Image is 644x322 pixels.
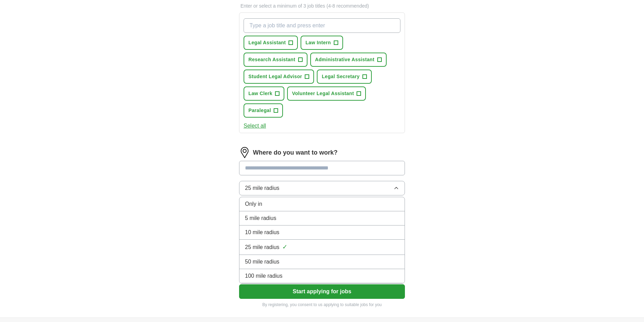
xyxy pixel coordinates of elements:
input: Type a job title and press enter [244,18,400,33]
img: location.png [239,147,250,158]
span: 50 mile radius [245,258,280,266]
span: Paralegal [248,107,271,114]
button: Volunteer Legal Assistant [287,86,366,101]
button: Legal Assistant [244,36,298,50]
span: 5 mile radius [245,214,276,222]
button: 25 mile radius [239,181,405,195]
span: ✓ [282,242,287,252]
button: Student Legal Advisor [244,70,314,84]
button: Research Assistant [244,53,307,67]
span: Student Legal Advisor [248,73,302,80]
button: Paralegal [244,103,283,118]
button: Start applying for jobs [239,284,405,299]
p: By registering, you consent to us applying to suitable jobs for you [239,302,405,308]
button: Law Clerk [244,86,284,101]
span: Volunteer Legal Assistant [292,90,354,97]
span: Law Intern [305,39,331,46]
button: Administrative Assistant [310,53,387,67]
button: Law Intern [301,36,343,50]
span: Research Assistant [248,56,295,63]
span: 25 mile radius [245,184,280,192]
span: 25 mile radius [245,243,280,251]
p: Enter or select a minimum of 3 job titles (4-8 recommended) [239,2,405,10]
span: Law Clerk [248,90,272,97]
button: Legal Secretary [317,70,372,84]
span: 10 mile radius [245,228,280,237]
span: Only in [245,200,262,208]
label: Where do you want to work? [253,148,338,157]
span: Legal Secretary [322,73,360,80]
span: 100 mile radius [245,272,283,280]
span: Administrative Assistant [315,56,375,63]
span: Legal Assistant [248,39,286,46]
button: Select all [244,122,266,130]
